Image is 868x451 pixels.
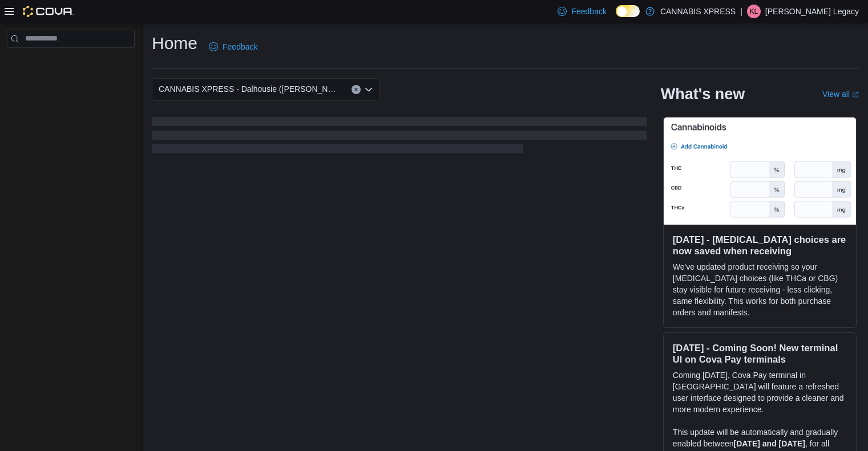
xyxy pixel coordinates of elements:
span: CANNABIS XPRESS - Dalhousie ([PERSON_NAME][GEOGRAPHIC_DATA]) [159,82,340,96]
input: Dark Mode [616,5,640,17]
span: Loading [152,119,647,156]
button: Open list of options [364,85,373,94]
p: | [740,5,742,18]
button: Clear input [352,85,361,94]
h1: Home [152,32,197,55]
span: Feedback [571,6,606,17]
h3: [DATE] - [MEDICAL_DATA] choices are now saved when receiving [673,234,847,257]
span: Feedback [223,41,257,52]
svg: External link [852,91,859,98]
nav: Complex example [7,50,135,78]
p: CANNABIS XPRESS [660,5,736,18]
h3: [DATE] - Coming Soon! New terminal UI on Cova Pay terminals [673,342,847,365]
p: We've updated product receiving so your [MEDICAL_DATA] choices (like THCa or CBG) stay visible fo... [673,261,847,318]
a: Feedback [204,35,262,58]
p: Coming [DATE], Cova Pay terminal in [GEOGRAPHIC_DATA] will feature a refreshed user interface des... [673,369,847,415]
h2: What's new [661,85,745,103]
strong: [DATE] and [DATE] [734,439,805,448]
div: Kevin Legacy [747,5,761,18]
img: Cova [23,6,74,17]
p: [PERSON_NAME] Legacy [765,5,859,18]
span: KL [749,5,758,18]
a: View allExternal link [822,90,859,99]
